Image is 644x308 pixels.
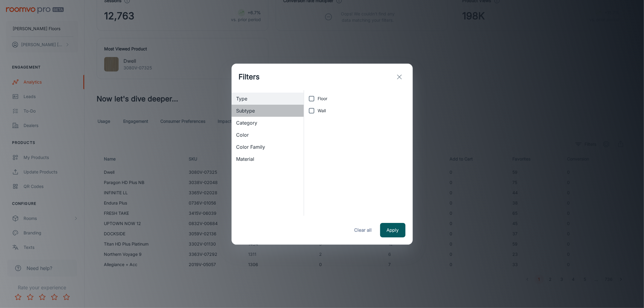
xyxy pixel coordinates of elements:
div: Category [232,117,304,129]
span: Material [236,155,299,163]
span: Floor [318,95,327,102]
div: Color Family [232,141,304,153]
span: Type [236,95,299,102]
button: Apply [380,223,405,237]
div: Material [232,153,304,165]
div: Type [232,93,304,105]
div: Subtype [232,105,304,117]
span: Wall [318,107,326,114]
span: Color [236,131,299,138]
span: Color Family [236,143,299,151]
button: exit [393,71,405,83]
h1: Filters [239,71,260,82]
div: Color [232,129,304,141]
button: Clear all [351,223,375,237]
span: Subtype [236,107,299,114]
span: Category [236,119,299,126]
